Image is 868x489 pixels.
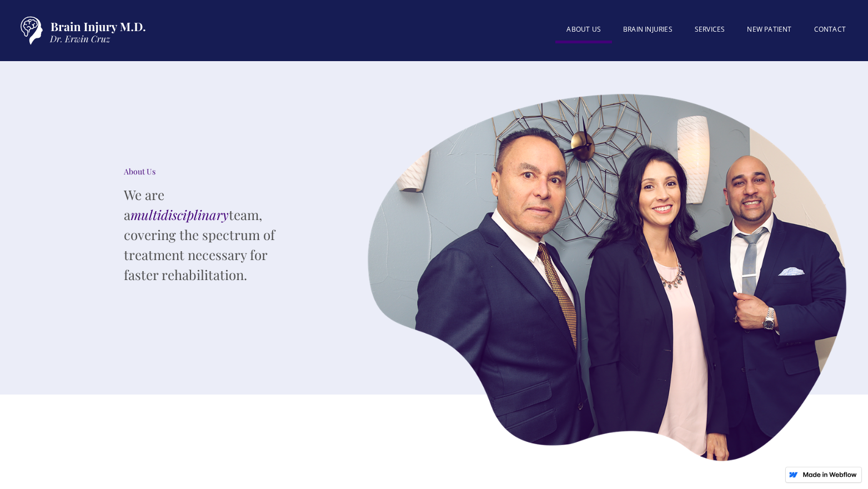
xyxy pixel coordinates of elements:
a: home [11,11,150,50]
p: We are a team, covering the spectrum of treatment necessary for faster rehabilitation. [124,184,290,285]
a: About US [555,18,612,43]
a: New patient [736,18,802,41]
a: Contact [803,18,857,41]
a: SERVICES [684,18,736,41]
a: BRAIN INJURIES [612,18,684,41]
div: About Us [124,166,290,177]
em: multidisciplinary [131,206,229,223]
img: Made in Webflow [802,472,857,477]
